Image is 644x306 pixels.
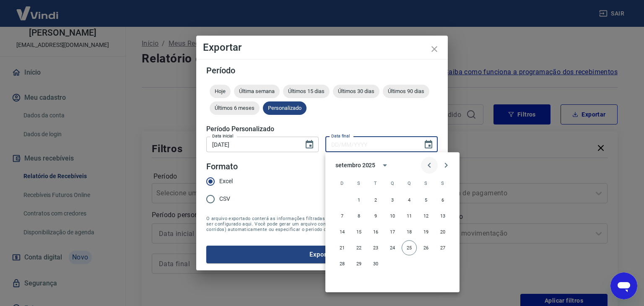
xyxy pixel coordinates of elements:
[435,175,450,192] span: sábado
[333,88,379,94] span: Últimos 30 dias
[438,157,454,174] button: Next month
[301,136,318,153] button: Choose date, selected date is 1 de ago de 2025
[368,256,383,271] button: 30
[351,256,366,271] button: 29
[351,224,366,239] button: 15
[610,272,637,299] iframe: Botão para abrir a janela de mensagens
[210,88,231,94] span: Hoje
[335,208,350,223] button: 7
[421,157,438,174] button: Previous month
[331,133,350,139] label: Data final
[418,224,434,239] button: 19
[368,192,383,207] button: 2
[219,177,233,186] span: Excel
[435,224,450,239] button: 20
[263,101,306,115] div: Personalizado
[325,137,417,152] input: DD/MM/YYYY
[402,208,417,223] button: 11
[283,88,330,94] span: Últimos 15 dias
[418,240,434,255] button: 26
[385,192,400,207] button: 3
[206,161,238,173] legend: Formato
[335,256,350,271] button: 28
[402,192,417,207] button: 4
[210,85,231,98] div: Hoje
[351,208,366,223] button: 8
[234,88,280,94] span: Última semana
[351,175,366,192] span: segunda-feira
[212,133,234,139] label: Data inicial
[383,85,429,98] div: Últimos 90 dias
[385,208,400,223] button: 10
[351,240,366,255] button: 22
[335,224,350,239] button: 14
[435,192,450,207] button: 6
[368,224,383,239] button: 16
[435,240,450,255] button: 27
[385,224,400,239] button: 17
[203,42,441,52] h4: Exportar
[424,39,444,59] button: close
[402,224,417,239] button: 18
[210,105,260,111] span: Últimos 6 meses
[206,137,298,152] input: DD/MM/YYYY
[420,136,437,153] button: Choose date
[418,192,434,207] button: 5
[383,88,429,94] span: Últimos 90 dias
[435,208,450,223] button: 13
[368,208,383,223] button: 9
[206,216,438,232] span: O arquivo exportado conterá as informações filtradas na tela anterior com exceção do período que ...
[283,85,330,98] div: Últimos 15 dias
[335,175,350,192] span: domingo
[335,161,375,170] div: setembro 2025
[335,240,350,255] button: 21
[368,240,383,255] button: 23
[333,85,379,98] div: Últimos 30 dias
[402,175,417,192] span: quinta-feira
[378,158,392,172] button: calendar view is open, switch to year view
[206,246,438,263] button: Exportar
[210,101,260,115] div: Últimos 6 meses
[219,194,230,203] span: CSV
[418,208,434,223] button: 12
[263,105,306,111] span: Personalizado
[234,85,280,98] div: Última semana
[385,175,400,192] span: quarta-feira
[402,240,417,255] button: 25
[351,192,366,207] button: 1
[418,175,434,192] span: sexta-feira
[206,66,438,75] h5: Período
[385,240,400,255] button: 24
[206,125,438,133] h5: Período Personalizado
[368,175,383,192] span: terça-feira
